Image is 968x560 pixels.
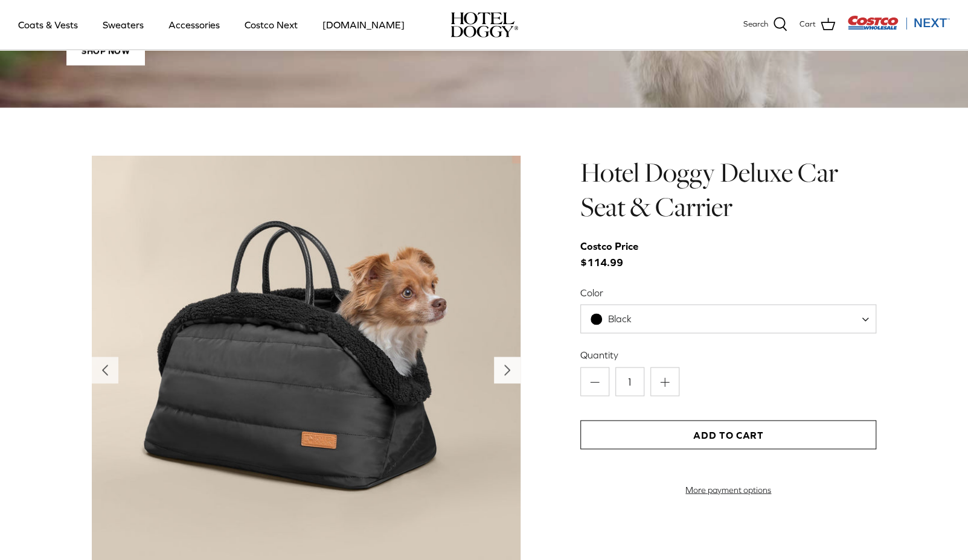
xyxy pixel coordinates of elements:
[92,4,155,45] a: Sweaters
[66,37,145,66] span: SHOP NOW
[743,18,768,31] span: Search
[847,15,950,30] img: Costco Next
[580,286,876,299] label: Color
[608,313,632,324] span: Black
[580,156,876,224] h1: Hotel Doggy Deluxe Car Seat & Carrier
[581,313,656,325] span: Black
[450,12,518,37] img: hoteldoggycom
[494,357,521,383] button: Next
[312,4,415,45] a: [DOMAIN_NAME]
[234,4,309,45] a: Costco Next
[580,238,638,255] div: Costco Price
[580,485,876,495] a: More payment options
[7,4,89,45] a: Coats & Vests
[800,17,835,33] a: Cart
[743,17,787,33] a: Search
[580,420,876,449] button: Add to Cart
[800,18,816,31] span: Cart
[580,238,650,271] span: $114.99
[615,367,644,396] input: Quantity
[847,23,950,32] a: Visit Costco Next
[92,357,118,383] button: Previous
[580,348,876,361] label: Quantity
[580,304,876,333] span: Black
[450,12,518,37] a: hoteldoggy.com hoteldoggycom
[158,4,231,45] a: Accessories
